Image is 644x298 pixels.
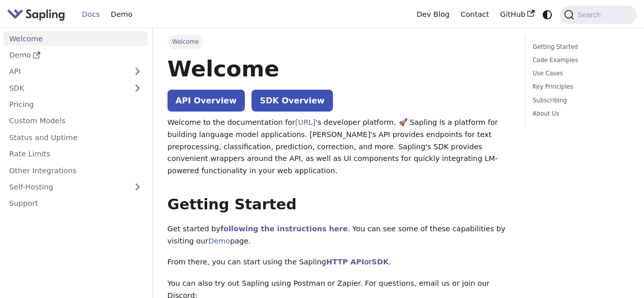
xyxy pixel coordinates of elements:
img: Sapling.ai [7,7,65,22]
a: Self-Hosting [4,180,148,195]
a: HTTP API [326,258,365,266]
a: Use Cases [533,69,626,78]
a: Getting Started [533,42,626,52]
a: Demo [208,237,230,245]
a: Key Principles [533,82,626,92]
a: SDK Overview [251,90,332,112]
button: Expand sidebar category 'SDK' [127,80,148,95]
a: Docs [76,7,105,22]
a: GitHub [494,7,540,22]
a: Support [4,196,148,211]
a: Rate Limits [4,147,148,161]
a: SDK [4,80,127,95]
a: Other Integrations [4,163,148,178]
p: From there, you can start using the Sapling or . [167,256,510,268]
a: About Us [533,109,626,119]
a: Contact [455,7,495,22]
h1: Welcome [167,55,510,83]
a: Sapling.aiSapling.ai [7,7,69,22]
h2: Getting Started [167,196,510,214]
a: Code Examples [533,56,626,65]
a: Status and Uptime [4,130,148,145]
nav: Breadcrumbs [167,35,510,49]
span: Search [574,11,607,19]
p: Get started by . You can see some of these capabilities by visiting our page. [167,223,510,248]
a: following the instructions here [220,225,348,233]
span: Welcome [167,35,204,49]
a: SDK [372,258,388,266]
a: Dev Blog [411,7,455,22]
a: API [4,64,127,79]
button: Switch between dark and light mode (currently system mode) [540,7,555,22]
button: Expand sidebar category 'API' [127,64,148,79]
a: [URL] [295,118,316,126]
a: Demo [105,7,138,22]
p: Welcome to the documentation for 's developer platform. 🚀 Sapling is a platform for building lang... [167,117,510,177]
a: Subscribing [533,96,626,105]
a: Welcome [4,31,148,46]
a: Custom Models [4,114,148,128]
a: API Overview [167,90,245,112]
a: Demo [4,48,148,63]
a: Pricing [4,97,148,112]
button: Search (Command+K) [560,6,636,24]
